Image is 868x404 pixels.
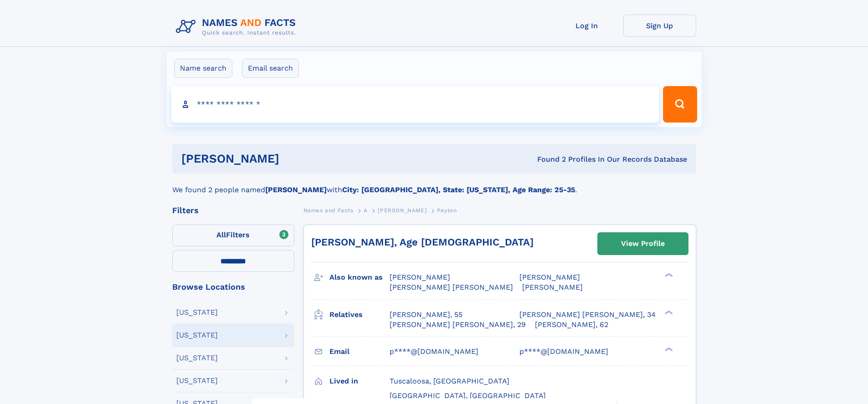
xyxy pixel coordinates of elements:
[172,283,294,291] div: Browse Locations
[242,59,299,78] label: Email search
[663,309,673,315] div: ❯
[390,377,509,385] span: Tuscaloosa, [GEOGRAPHIC_DATA]
[437,207,457,214] span: Peyton
[663,86,697,123] button: Search Button
[519,273,580,281] span: [PERSON_NAME]
[623,15,696,37] a: Sign Up
[390,283,513,291] span: [PERSON_NAME] [PERSON_NAME]
[390,391,546,400] span: [GEOGRAPHIC_DATA], [GEOGRAPHIC_DATA]
[390,310,462,320] a: [PERSON_NAME], 55
[176,354,218,362] div: [US_STATE]
[522,283,583,291] span: [PERSON_NAME]
[378,207,426,214] span: [PERSON_NAME]
[378,205,426,216] a: [PERSON_NAME]
[329,373,390,389] h3: Lived in
[342,185,575,194] b: City: [GEOGRAPHIC_DATA], State: [US_STATE], Age Range: 25-35
[329,270,390,285] h3: Also known as
[329,344,390,359] h3: Email
[176,309,218,316] div: [US_STATE]
[621,233,665,254] div: View Profile
[172,206,294,215] div: Filters
[535,320,608,330] a: [PERSON_NAME], 62
[408,154,687,164] div: Found 2 Profiles In Our Records Database
[364,205,368,216] a: A
[390,320,526,330] a: [PERSON_NAME] [PERSON_NAME], 29
[172,174,696,195] div: We found 2 people named with .
[181,153,408,164] h1: [PERSON_NAME]
[550,15,623,37] a: Log In
[172,225,294,246] label: Filters
[329,307,390,322] h3: Relatives
[663,346,673,352] div: ❯
[311,236,534,248] a: [PERSON_NAME], Age [DEMOGRAPHIC_DATA]
[598,233,688,255] a: View Profile
[216,230,226,239] span: All
[171,86,659,123] input: search input
[303,205,354,216] a: Names and Facts
[364,207,368,214] span: A
[390,273,450,281] span: [PERSON_NAME]
[174,59,232,78] label: Name search
[265,185,327,194] b: [PERSON_NAME]
[663,272,673,278] div: ❯
[172,15,303,39] img: Logo Names and Facts
[176,332,218,339] div: [US_STATE]
[176,377,218,384] div: [US_STATE]
[519,310,656,320] a: [PERSON_NAME] [PERSON_NAME], 34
